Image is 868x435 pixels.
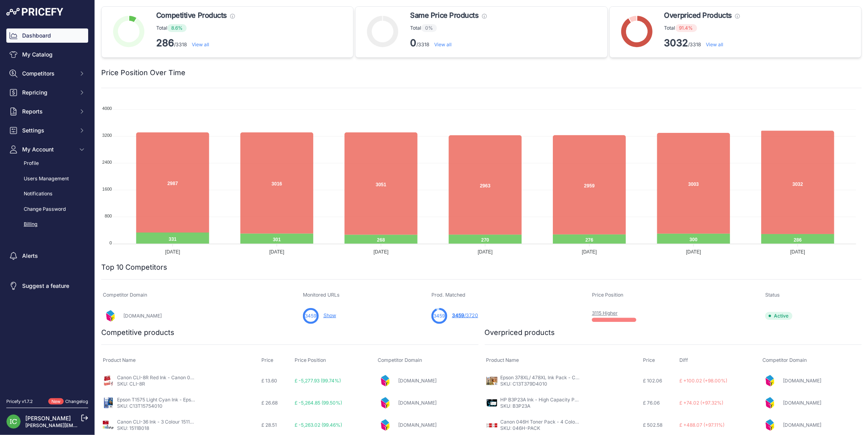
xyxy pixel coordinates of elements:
[101,67,185,78] h2: Price Position Over Time
[783,422,821,428] a: [DOMAIN_NAME]
[6,85,88,100] button: Repricing
[398,400,437,406] a: [DOMAIN_NAME]
[6,47,88,62] a: My Catalog
[22,70,74,78] span: Competitors
[434,312,445,320] span: 3459
[167,24,187,32] span: 8.6%
[486,357,519,363] span: Product Name
[192,42,209,47] a: View all
[6,172,88,186] a: Users Management
[261,400,278,406] span: £ 26.68
[592,310,618,316] a: 3115 Higher
[103,292,147,298] span: Competitor Domain
[410,37,416,49] strong: 0
[431,292,465,298] span: Prod. Matched
[22,108,74,115] span: Reports
[664,24,740,32] p: Total
[410,24,486,32] p: Total
[501,419,654,425] a: Canon 046H Toner Pack - 4 Colour High Capacity 046H Toner Pack
[679,378,727,384] span: £ +100.02 (+98.00%)
[762,357,807,363] span: Competitor Domain
[6,8,63,16] img: Pricefy Logo
[102,160,112,165] tspan: 2400
[679,422,724,428] span: £ +488.07 (+97.11%)
[102,106,112,111] tspan: 4000
[269,249,284,255] tspan: [DATE]
[783,400,821,406] a: [DOMAIN_NAME]
[398,378,437,384] a: [DOMAIN_NAME]
[664,37,688,49] strong: 3032
[664,10,732,21] span: Overpriced Products
[765,292,780,298] span: Status
[765,312,792,320] span: Active
[6,187,88,201] a: Notifications
[105,214,112,218] tspan: 800
[592,292,623,298] span: Price Position
[6,398,33,405] div: Pricefy v1.7.2
[790,249,806,255] tspan: [DATE]
[110,240,112,245] tspan: 0
[103,357,136,363] span: Product Name
[25,422,186,428] a: [PERSON_NAME][EMAIL_ADDRESS][PERSON_NAME][DOMAIN_NAME]
[305,312,316,320] span: 3459
[664,37,740,49] p: /3318
[6,142,88,157] button: My Account
[261,357,273,363] span: Price
[101,262,167,273] h2: Top 10 Competitors
[303,292,340,298] span: Monitored URLs
[117,425,196,431] p: SKU: 1511B018
[501,374,661,380] a: Epson 378XL/ 478XL Ink Pack - C13T379D4010 High Capacity 6-Colour
[117,374,288,380] a: Canon CLI-8R Red Ink - Canon 0626B001 Ink Cartridge, 0626B001AA, CLI8R
[643,422,662,428] span: £ 502.58
[117,381,196,387] p: SKU: CLI-8R
[261,378,277,384] span: £ 13.60
[65,399,88,404] a: Changelog
[783,378,821,384] a: [DOMAIN_NAME]
[117,397,253,403] a: Epson T1575 Light Cyan Ink - Epson C13T15754010 Cartridge
[295,422,342,428] span: £ -5,263.02 (99.46%)
[117,419,247,425] a: Canon CLI-36 Ink - 3 Colour 1511B018 Cartridge Multipack
[679,400,723,406] span: £ +74.02 (+97.32%)
[295,357,326,363] span: Price Position
[261,422,277,428] span: £ 28.51
[156,37,235,49] p: /3318
[643,378,662,384] span: £ 102.06
[6,249,88,263] a: Alerts
[478,249,493,255] tspan: [DATE]
[582,249,597,255] tspan: [DATE]
[101,327,174,338] h2: Competitive products
[6,279,88,293] a: Suggest a feature
[452,312,478,318] a: 3459/3720
[643,357,655,363] span: Price
[165,249,180,255] tspan: [DATE]
[22,146,74,153] span: My Account
[22,127,74,134] span: Settings
[102,187,112,191] tspan: 1600
[295,378,341,384] span: £ -5,277.93 (99.74%)
[706,42,724,47] a: View all
[398,422,437,428] a: [DOMAIN_NAME]
[25,415,71,422] a: [PERSON_NAME]
[501,425,580,431] p: SKU: 046H-PACK
[6,66,88,81] button: Competitors
[6,202,88,216] a: Change Password
[6,28,88,43] a: Dashboard
[22,89,74,96] span: Repricing
[102,133,112,138] tspan: 3200
[6,217,88,231] a: Billing
[6,104,88,119] button: Reports
[679,357,688,363] span: Diff
[117,403,196,409] p: SKU: C13T15754010
[501,397,655,403] a: HP B3P23A Ink - High Capacity Photo Black HP 727 Printer Cartridge
[6,123,88,138] button: Settings
[501,403,580,409] p: SKU: B3P23A
[378,357,422,363] span: Competitor Domain
[156,37,174,49] strong: 286
[156,24,235,32] p: Total
[410,10,478,21] span: Same Price Products
[643,400,660,406] span: £ 76.06
[48,398,64,405] span: New
[156,10,227,21] span: Competitive Products
[295,400,342,406] span: £ -5,264.85 (99.50%)
[452,312,464,318] span: 3459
